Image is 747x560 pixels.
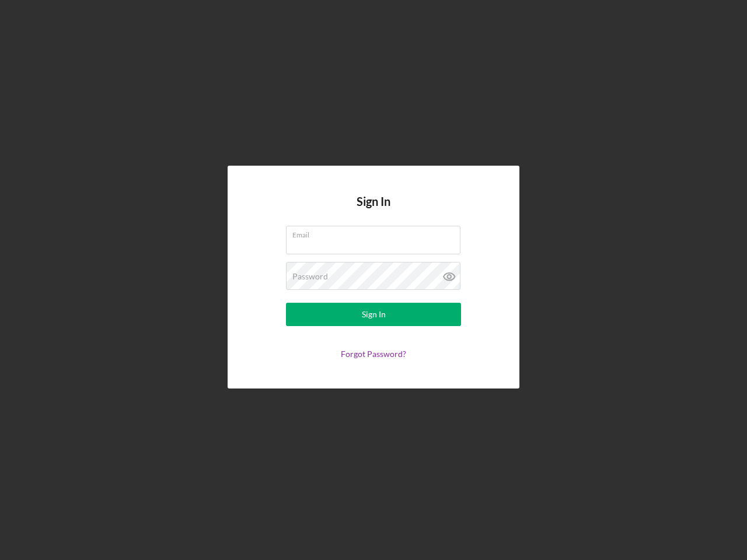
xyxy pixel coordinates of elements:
label: Email [292,226,460,239]
div: Sign In [362,303,386,326]
button: Sign In [286,303,461,326]
h4: Sign In [357,195,390,226]
a: Forgot Password? [341,349,406,359]
label: Password [292,272,328,281]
